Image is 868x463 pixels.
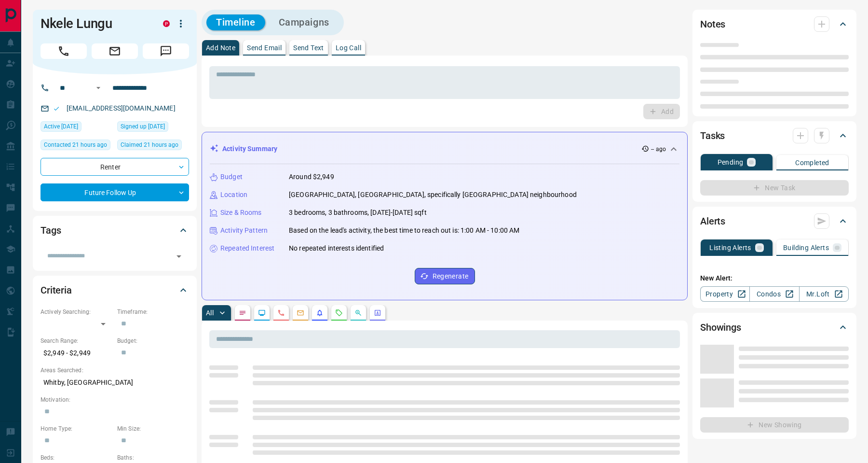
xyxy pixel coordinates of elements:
[700,128,725,143] h2: Tasks
[41,366,189,375] p: Areas Searched:
[67,104,176,112] a: [EMAIL_ADDRESS][DOMAIN_NAME]
[117,308,189,316] p: Timeframe:
[117,140,189,153] div: Fri Sep 12 2025
[92,43,138,59] span: Email
[41,140,112,153] div: Fri Sep 12 2025
[44,122,78,131] span: Active [DATE]
[700,124,849,147] div: Tasks
[121,122,165,131] span: Signed up [DATE]
[709,244,751,251] p: Listing Alerts
[220,172,243,182] p: Budget
[247,44,282,51] p: Send Email
[53,105,60,112] svg: Email Valid
[41,158,189,176] div: Renter
[41,43,87,59] span: Call
[41,219,189,242] div: Tags
[41,121,112,135] div: Sun Aug 24 2025
[121,140,178,150] span: Claimed 21 hours ago
[220,225,268,236] p: Activity Pattern
[795,159,829,166] p: Completed
[289,225,519,236] p: Based on the lead's activity, the best time to reach out is: 1:00 AM - 10:00 AM
[41,279,189,302] div: Criteria
[93,82,104,94] button: Open
[143,43,189,59] span: Message
[269,14,339,30] button: Campaigns
[700,210,849,233] div: Alerts
[163,20,170,27] div: property.ca
[206,14,265,30] button: Timeline
[41,282,72,298] h2: Criteria
[117,121,189,135] div: Sat Jul 12 2025
[289,208,427,218] p: 3 bedrooms, 3 bathrooms, [DATE]-[DATE] sqft
[415,268,475,284] button: Regenerate
[41,223,61,238] h2: Tags
[258,309,266,317] svg: Lead Browsing Activity
[44,140,107,150] span: Contacted 21 hours ago
[700,13,849,36] div: Notes
[41,375,189,391] p: Whitby, [GEOGRAPHIC_DATA]
[293,44,324,51] p: Send Text
[354,309,362,317] svg: Opportunities
[41,16,149,31] h1: Nkele Lungu
[700,316,849,339] div: Showings
[206,309,214,316] p: All
[289,190,577,200] p: [GEOGRAPHIC_DATA], [GEOGRAPHIC_DATA], specifically [GEOGRAPHIC_DATA] neighbourhood
[41,337,112,345] p: Search Range:
[277,309,285,317] svg: Calls
[41,424,112,433] p: Home Type:
[749,286,799,302] a: Condos
[336,44,361,51] p: Log Call
[700,286,750,302] a: Property
[41,453,112,462] p: Beds:
[700,16,725,32] h2: Notes
[206,44,235,51] p: Add Note
[289,172,334,182] p: Around $2,949
[783,244,829,251] p: Building Alerts
[222,144,277,154] p: Activity Summary
[718,159,744,166] p: Pending
[651,145,666,154] p: -- ago
[700,273,849,283] p: New Alert:
[289,243,384,253] p: No repeated interests identified
[41,395,189,404] p: Motivation:
[316,309,324,317] svg: Listing Alerts
[117,424,189,433] p: Min Size:
[374,309,381,317] svg: Agent Actions
[799,286,849,302] a: Mr.Loft
[172,250,186,263] button: Open
[41,345,112,361] p: $2,949 - $2,949
[297,309,304,317] svg: Emails
[220,208,262,218] p: Size & Rooms
[117,453,189,462] p: Baths:
[220,243,274,253] p: Repeated Interest
[335,309,343,317] svg: Requests
[700,213,725,229] h2: Alerts
[239,309,246,317] svg: Notes
[41,183,189,201] div: Future Follow Up
[117,337,189,345] p: Budget:
[41,308,112,316] p: Actively Searching:
[700,320,741,335] h2: Showings
[220,190,247,200] p: Location
[210,140,679,158] div: Activity Summary-- ago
